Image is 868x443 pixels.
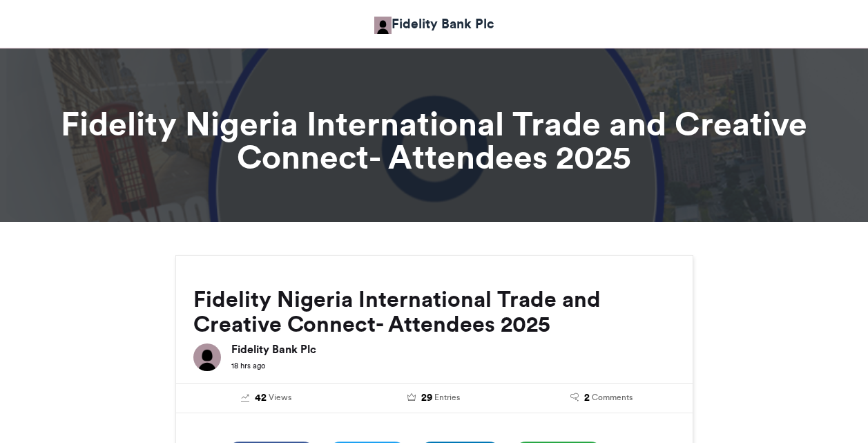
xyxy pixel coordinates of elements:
[584,390,590,406] span: 2
[193,343,221,371] img: Fidelity Bank Plc
[51,107,818,173] h1: Fidelity Nigeria International Trade and Creative Connect- Attendees 2025
[193,390,340,406] a: 42 Views
[374,17,392,34] img: Fidelity Bank
[360,390,508,406] a: 29 Entries
[231,343,675,355] h6: Fidelity Bank Plc
[374,14,494,34] a: Fidelity Bank Plc
[592,391,633,404] span: Comments
[269,391,291,404] span: Views
[421,390,432,406] span: 29
[231,361,265,370] small: 18 hrs ago
[434,391,460,404] span: Entries
[193,287,675,337] h2: Fidelity Nigeria International Trade and Creative Connect- Attendees 2025
[528,390,675,406] a: 2 Comments
[255,390,267,406] span: 42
